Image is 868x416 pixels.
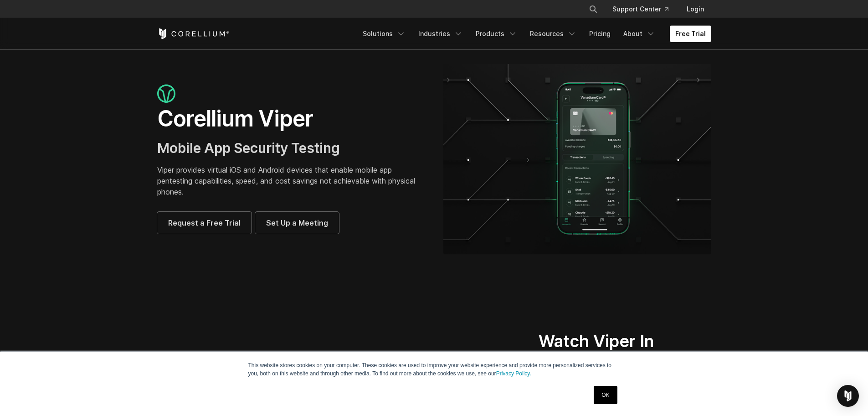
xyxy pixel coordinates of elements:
a: Set Up a Meeting [255,212,339,234]
h1: Corellium Viper [157,105,425,132]
a: Corellium Home [157,28,230,39]
img: viper_icon_large [157,84,175,103]
button: Search [585,1,601,17]
a: Free Trial [670,26,711,42]
p: Viper provides virtual iOS and Android devices that enable mobile app pentesting capabilities, sp... [157,164,425,197]
h2: Watch Viper In Action [539,331,677,372]
a: Resources [524,26,582,42]
a: Login [679,1,711,17]
a: Products [470,26,523,42]
a: Solutions [357,26,411,42]
a: Privacy Policy. [496,370,531,377]
a: OK [594,386,617,404]
div: Navigation Menu [578,1,711,17]
span: Set Up a Meeting [266,217,328,228]
div: Open Intercom Messenger [837,385,859,407]
a: Pricing [584,26,616,42]
img: viper_hero [443,64,711,254]
span: Mobile App Security Testing [157,140,340,156]
a: Request a Free Trial [157,212,252,234]
span: Request a Free Trial [168,217,241,228]
a: About [618,26,661,42]
a: Industries [413,26,468,42]
div: Navigation Menu [357,26,711,42]
p: This website stores cookies on your computer. These cookies are used to improve your website expe... [248,361,620,378]
a: Support Center [605,1,676,17]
